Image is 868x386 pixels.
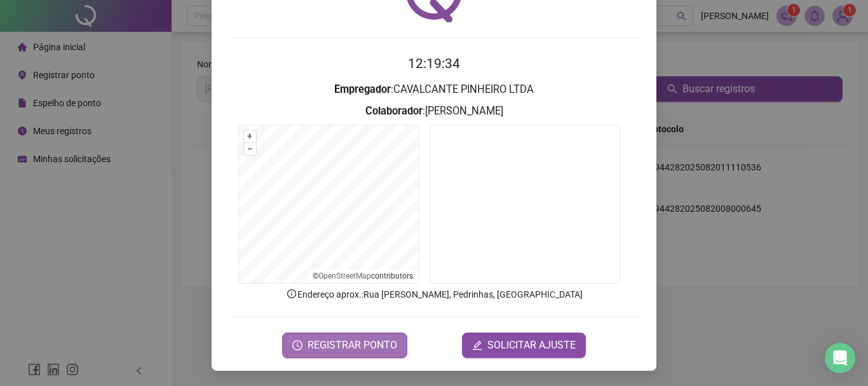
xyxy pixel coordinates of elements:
[313,272,415,280] li: © contributors.
[462,333,586,358] button: editSOLICITAR AJUSTE
[227,81,641,98] h3: : CAVALCANTE PINHEIRO LTDA
[286,288,297,300] span: info-circle
[227,287,641,301] p: Endereço aprox. : Rua [PERSON_NAME], Pedrinhas, [GEOGRAPHIC_DATA]
[472,340,482,350] span: edit
[408,56,460,71] time: 12:19:34
[334,83,391,95] strong: Empregador
[244,143,256,155] button: –
[318,272,371,280] a: OpenStreetMap
[308,338,397,353] span: REGISTRAR PONTO
[244,130,256,142] button: +
[292,340,302,350] span: clock-circle
[825,343,855,373] div: Open Intercom Messenger
[365,105,423,117] strong: Colaborador
[227,103,641,120] h3: : [PERSON_NAME]
[282,333,407,358] button: REGISTRAR PONTO
[487,338,576,353] span: SOLICITAR AJUSTE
